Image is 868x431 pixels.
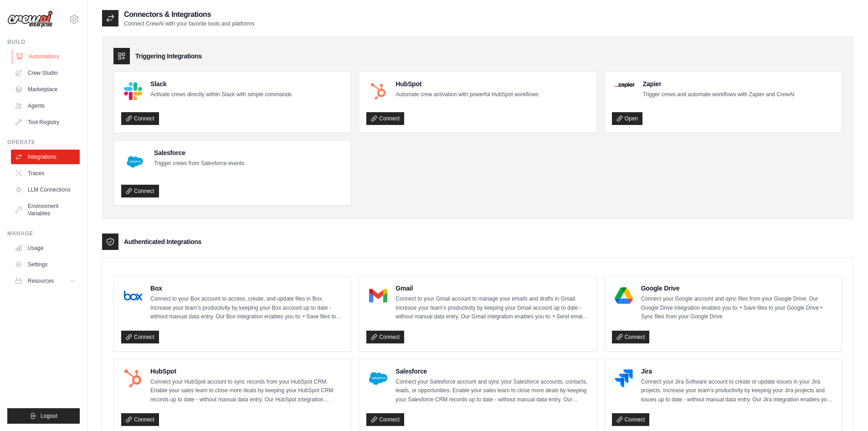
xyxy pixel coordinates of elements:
[150,90,292,99] p: Activate crews directly within Slack with simple commands
[11,66,80,80] a: Crew Studio
[150,367,344,376] h4: HubSpot
[154,159,244,168] p: Trigger crews from Salesforce events
[11,182,80,197] a: LLM Connections
[395,295,589,322] p: Connect to your Gmail account to manage your emails and drafts in Gmail. Increase your team’s pro...
[124,151,146,173] img: Salesforce Logo
[124,20,254,27] p: Connect CrewAI with your favorite tools and platforms
[7,230,80,237] div: Manage
[124,9,254,20] h2: Connectors & Integrations
[124,82,142,100] img: Slack Logo
[121,413,159,426] a: Connect
[12,49,81,64] a: Automations
[11,166,80,181] a: Traces
[11,274,80,288] button: Resources
[135,52,202,61] h3: Triggering Integrations
[395,284,589,293] h4: Gmail
[11,82,80,97] a: Marketplace
[124,237,201,246] h3: Authenticated Integrations
[121,331,159,343] a: Connect
[7,139,80,146] div: Operate
[150,79,292,88] h4: Slack
[366,331,404,343] a: Connect
[643,90,795,99] p: Trigger crews and automate workflows with Zapier and CrewAI
[612,331,650,343] a: Connect
[369,369,387,388] img: Salesforce Logo
[7,10,53,28] img: Logo
[395,367,589,376] h4: Salesforce
[641,284,834,293] h4: Google Drive
[124,286,142,305] img: Box Logo
[11,199,80,221] a: Environment Variables
[369,82,387,100] img: HubSpot Logo
[7,408,80,424] button: Logout
[121,112,159,125] a: Connect
[395,90,538,99] p: Automate crew activation with powerful HubSpot workflows
[11,99,80,113] a: Agents
[11,150,80,164] a: Integrations
[7,38,80,46] div: Build
[28,277,54,285] span: Resources
[150,378,344,405] p: Connect your HubSpot account to sync records from your HubSpot CRM. Enable your sales team to clo...
[366,413,404,426] a: Connect
[612,413,650,426] a: Connect
[615,286,633,305] img: Google Drive Logo
[124,369,142,388] img: HubSpot Logo
[615,369,633,388] img: Jira Logo
[641,378,834,405] p: Connect your Jira Software account to create or update issues in your Jira projects. Increase you...
[395,79,538,88] h4: HubSpot
[150,284,344,293] h4: Box
[615,82,635,88] img: Zapier Logo
[41,412,57,420] span: Logout
[612,112,642,125] a: Open
[154,148,244,157] h4: Salesforce
[121,185,159,197] a: Connect
[11,115,80,130] a: Tool Registry
[369,286,387,305] img: Gmail Logo
[366,112,404,125] a: Connect
[641,295,834,322] p: Connect your Google account and sync files from your Google Drive. Our Google Drive integration e...
[150,295,344,322] p: Connect to your Box account to access, create, and update files in Box. Increase your team’s prod...
[395,378,589,405] p: Connect your Salesforce account and sync your Salesforce accounts, contacts, leads, or opportunit...
[641,367,834,376] h4: Jira
[11,257,80,272] a: Settings
[643,79,795,88] h4: Zapier
[11,241,80,255] a: Usage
